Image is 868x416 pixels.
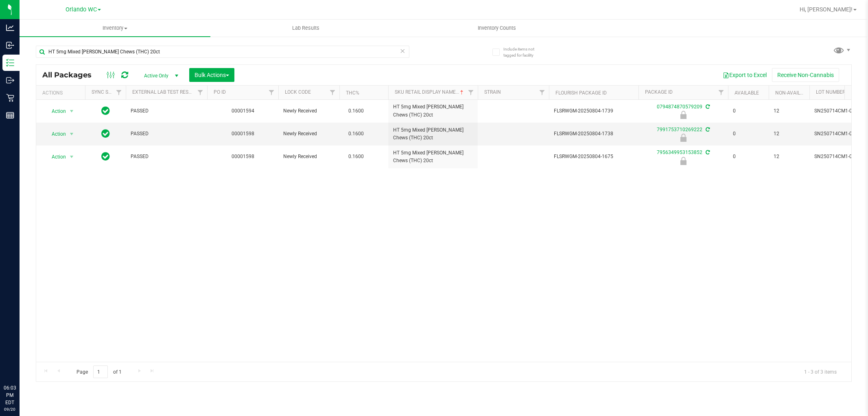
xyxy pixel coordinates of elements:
[704,104,710,110] span: Sync from Compliance System
[637,157,729,165] div: Newly Received
[555,90,607,96] a: Flourish Package ID
[132,89,196,95] a: External Lab Test Result
[20,20,210,37] a: Inventory
[67,106,77,117] span: select
[92,89,123,95] a: Sync Status
[232,131,254,136] a: 00001598
[131,107,202,115] span: PASSED
[775,90,811,96] a: Non-Available
[232,108,254,114] a: 00001594
[42,90,82,96] div: Actions
[772,68,839,82] button: Receive Non-Cannabis
[283,107,335,115] span: Newly Received
[554,130,634,138] span: FLSRWGM-20250804-1738
[326,86,339,99] a: Filter
[816,89,845,95] a: Lot Number
[6,24,14,32] inline-svg: Analytics
[503,46,544,58] span: Include items not tagged for facility
[554,107,634,115] span: FLSRWGM-20250804-1739
[393,103,473,119] span: HT 5mg Mixed [PERSON_NAME] Chews (THC) 20ct
[70,365,128,378] span: Page of 1
[67,128,77,140] span: select
[44,128,66,140] span: Action
[637,134,729,142] div: Newly Received
[814,107,866,115] span: SN250714CM1-0728
[645,89,673,95] a: Package ID
[232,154,254,159] a: 00001598
[735,90,759,96] a: Available
[93,365,108,378] input: 1
[536,86,549,99] a: Filter
[774,130,805,138] span: 12
[66,6,97,13] span: Orlando WC
[131,130,202,138] span: PASSED
[657,127,702,132] a: 7991753710269222
[800,6,853,13] span: Hi, [PERSON_NAME]!
[6,94,14,102] inline-svg: Retail
[733,153,764,161] span: 0
[798,365,843,378] span: 1 - 3 of 3 items
[717,68,772,82] button: Export to Excel
[44,151,66,163] span: Action
[814,130,866,138] span: SN250714CM1-0728
[344,128,368,140] span: 0.1600
[657,150,702,155] a: 7956349953153852
[189,68,234,82] button: Bulk Actions
[281,24,330,32] span: Lab Results
[194,86,207,99] a: Filter
[131,153,202,161] span: PASSED
[195,72,229,78] span: Bulk Actions
[704,150,710,155] span: Sync from Compliance System
[101,151,110,162] span: In Sync
[4,384,16,406] p: 06:03 PM EDT
[6,41,14,49] inline-svg: Inbound
[6,111,14,119] inline-svg: Reports
[6,59,14,67] inline-svg: Inventory
[657,104,702,110] a: 0794874870579209
[704,127,710,132] span: Sync from Compliance System
[8,351,33,375] iframe: Resource center
[214,89,226,95] a: PO ID
[344,151,368,163] span: 0.1600
[401,20,592,37] a: Inventory Counts
[774,153,805,161] span: 12
[395,89,465,95] a: Sku Retail Display Name
[393,149,473,165] span: HT 5mg Mixed [PERSON_NAME] Chews (THC) 20ct
[733,130,764,138] span: 0
[733,107,764,115] span: 0
[484,89,501,95] a: Strain
[554,153,634,161] span: FLSRWGM-20250804-1675
[814,153,866,161] span: SN250714CM1-0728
[393,126,473,142] span: HT 5mg Mixed [PERSON_NAME] Chews (THC) 20ct
[637,111,729,119] div: Newly Received
[400,46,406,56] span: Clear
[210,20,401,37] a: Lab Results
[464,86,478,99] a: Filter
[101,128,110,139] span: In Sync
[101,105,110,117] span: In Sync
[67,151,77,163] span: select
[265,86,278,99] a: Filter
[285,89,311,95] a: Lock Code
[44,106,66,117] span: Action
[283,130,335,138] span: Newly Received
[774,107,805,115] span: 12
[346,90,359,96] a: THC%
[6,76,14,84] inline-svg: Outbound
[283,153,335,161] span: Newly Received
[715,86,728,99] a: Filter
[42,70,100,79] span: All Packages
[4,406,16,412] p: 09/20
[20,24,210,32] span: Inventory
[467,24,527,32] span: Inventory Counts
[36,46,409,58] input: Search Package ID, Item Name, SKU, Lot or Part Number...
[344,105,368,117] span: 0.1600
[112,86,126,99] a: Filter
